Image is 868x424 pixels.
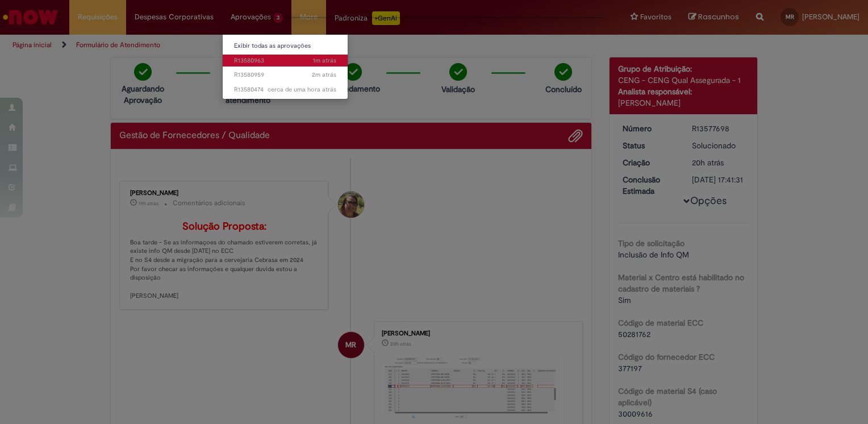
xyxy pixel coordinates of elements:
a: Exibir todas as aprovações [223,40,348,52]
span: cerca de uma hora atrás [268,85,336,94]
a: Aberto R13580474 : [223,84,348,96]
time: 30/09/2025 11:38:16 [313,56,336,65]
span: 2m atrás [312,70,336,79]
a: Aberto R13580963 : [223,55,348,67]
span: R13580959 [234,70,336,80]
span: R13580963 [234,56,336,65]
time: 30/09/2025 10:29:30 [268,85,336,94]
span: R13580474 [234,85,336,94]
a: Aberto R13580959 : [223,69,348,81]
ul: Aprovações [222,34,348,99]
time: 30/09/2025 11:37:42 [312,70,336,79]
span: 1m atrás [313,56,336,65]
